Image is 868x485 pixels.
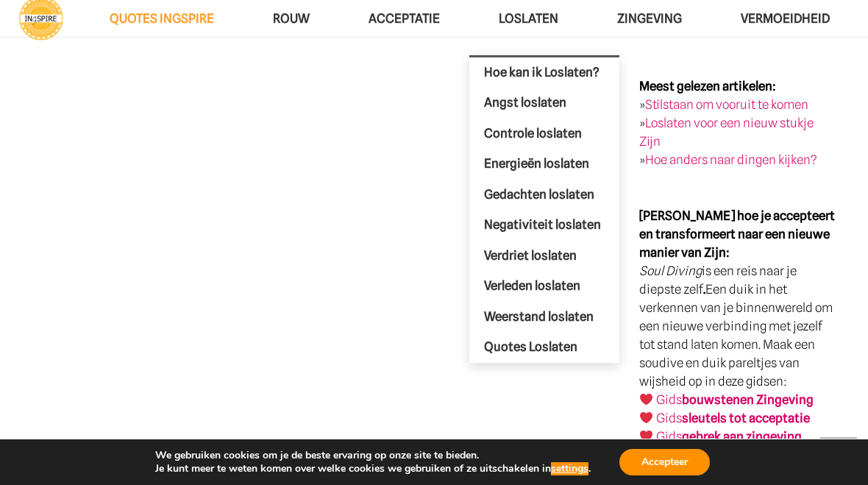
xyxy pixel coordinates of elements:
[682,392,814,407] strong: bouwstenen Zingeving
[469,271,619,302] a: Verleden loslaten
[484,65,600,79] span: Hoe kan ik Loslaten?
[656,392,814,407] a: Gidsbouwstenen Zingeving
[484,156,589,171] span: Energieën loslaten
[656,429,802,444] a: Gidsgebrek aan zingeving
[640,430,652,442] img: ❤
[469,241,619,272] a: Verdriet loslaten
[484,95,566,110] span: Angst loslaten
[484,339,577,354] span: Quotes Loslaten
[469,180,619,210] a: Gedachten loslaten
[484,217,601,232] span: Negativiteit loslaten
[645,97,808,112] a: Stilstaan om vooruit te komen
[484,309,594,324] span: Weerstand loslaten
[645,152,817,167] a: Hoe anders naar dingen kijken?
[469,149,619,180] a: Energieën loslaten
[469,88,619,118] a: Angst loslaten
[741,11,830,26] span: VERMOEIDHEID
[639,116,814,149] a: Loslaten voor een nieuw stukje Zijn
[369,11,440,26] span: Acceptatie
[640,411,652,424] img: ❤
[499,11,558,26] span: Loslaten
[682,411,810,425] strong: sleutels tot acceptatie
[273,11,310,26] span: ROUW
[656,411,810,425] a: Gidssleutels tot acceptatie
[682,429,802,444] strong: gebrek aan zingeving
[155,462,591,475] p: Je kunt meer te weten komen over welke cookies we gebruiken of ze uitschakelen in .
[703,282,705,297] strong: .
[640,393,652,406] img: ❤
[639,263,702,278] em: Soul Diving
[484,278,580,293] span: Verleden loslaten
[639,207,836,446] p: is een reis naar je diepste zelf Een duik in het verkennen van je binnenwereld om een nieuwe verb...
[484,126,582,141] span: Controle loslaten
[551,462,588,475] button: settings
[484,187,594,202] span: Gedachten loslaten
[639,208,835,260] strong: [PERSON_NAME] hoe je accepteert en transformeert naar een nieuwe manier van Zijn:
[469,302,619,333] a: Weerstand loslaten
[110,11,214,26] span: QUOTES INGSPIRE
[639,79,776,93] strong: Meest gelezen artikelen:
[155,449,591,462] p: We gebruiken cookies om je de beste ervaring op onze site te bieden.
[469,332,619,363] a: Quotes Loslaten
[469,118,619,149] a: Controle loslaten
[639,77,836,169] p: » » »
[619,449,710,475] button: Accepteer
[820,437,857,474] a: Terug naar top
[469,57,619,88] a: Hoe kan ik Loslaten?
[484,248,577,263] span: Verdriet loslaten
[469,210,619,241] a: Negativiteit loslaten
[617,11,682,26] span: Zingeving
